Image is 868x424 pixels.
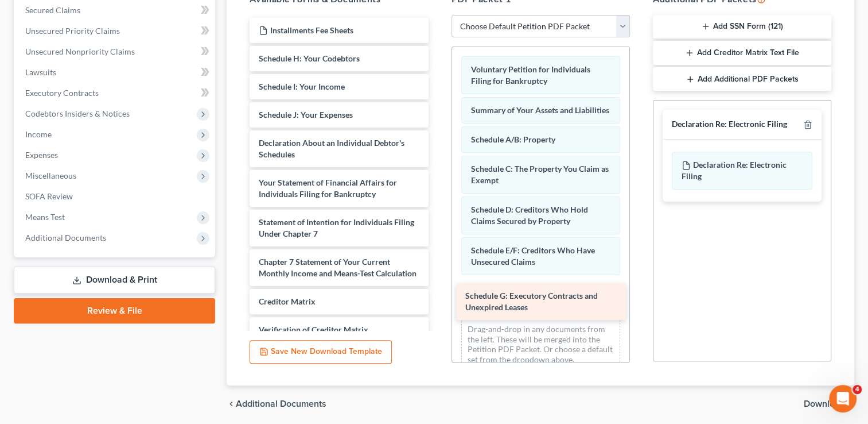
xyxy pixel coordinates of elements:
[25,88,99,98] span: Executory Contracts
[471,164,609,185] span: Schedule C: The Property You Claim as Exempt
[270,25,353,35] span: Installments Fee Sheets
[829,385,857,413] iframe: Intercom live chat
[14,298,215,323] a: Review & File
[259,296,316,306] span: Creditor Matrix
[25,47,135,56] span: Unsecured Nonpriority Claims
[653,15,831,39] button: Add SSN Form (121)
[471,134,555,144] span: Schedule A/B: Property
[471,64,590,86] span: Voluntary Petition for Individuals Filing for Bankruptcy
[259,82,345,91] span: Schedule I: Your Income
[25,67,56,77] span: Lawsuits
[227,399,236,408] i: chevron_left
[461,318,620,371] div: Drag-and-drop in any documents from the left. These will be merged into the Petition PDF Packet. ...
[682,160,787,181] span: Declaration Re: Electronic Filing
[25,150,58,160] span: Expenses
[16,186,215,207] a: SOFA Review
[25,129,52,139] span: Income
[471,245,595,267] span: Schedule E/F: Creditors Who Have Unsecured Claims
[25,26,120,36] span: Unsecured Priority Claims
[16,21,215,41] a: Unsecured Priority Claims
[25,5,80,15] span: Secured Claims
[804,399,854,408] button: Download chevron_right
[853,385,862,394] span: 4
[250,340,392,364] button: Save New Download Template
[672,119,787,130] div: Declaration Re: Electronic Filing
[653,67,831,91] button: Add Additional PDF Packets
[259,257,417,278] span: Chapter 7 Statement of Your Current Monthly Income and Means-Test Calculation
[804,399,845,408] span: Download
[16,83,215,103] a: Executory Contracts
[25,212,65,222] span: Means Test
[25,233,106,242] span: Additional Documents
[471,205,588,226] span: Schedule D: Creditors Who Hold Claims Secured by Property
[259,138,404,159] span: Declaration About an Individual Debtor's Schedules
[16,41,215,62] a: Unsecured Nonpriority Claims
[653,41,831,65] button: Add Creditor Matrix Text File
[25,171,76,180] span: Miscellaneous
[25,109,130,118] span: Codebtors Insiders & Notices
[259,178,397,199] span: Your Statement of Financial Affairs for Individuals Filing for Bankruptcy
[259,53,360,63] span: Schedule H: Your Codebtors
[471,105,609,115] span: Summary of Your Assets and Liabilities
[259,110,353,120] span: Schedule J: Your Expenses
[259,217,414,238] span: Statement of Intention for Individuals Filing Under Chapter 7
[227,399,326,408] a: chevron_left Additional Documents
[16,62,215,83] a: Lawsuits
[25,191,73,201] span: SOFA Review
[14,267,215,294] a: Download & Print
[236,399,326,408] span: Additional Documents
[259,325,368,334] span: Verification of Creditor Matrix
[465,291,598,312] span: Schedule G: Executory Contracts and Unexpired Leases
